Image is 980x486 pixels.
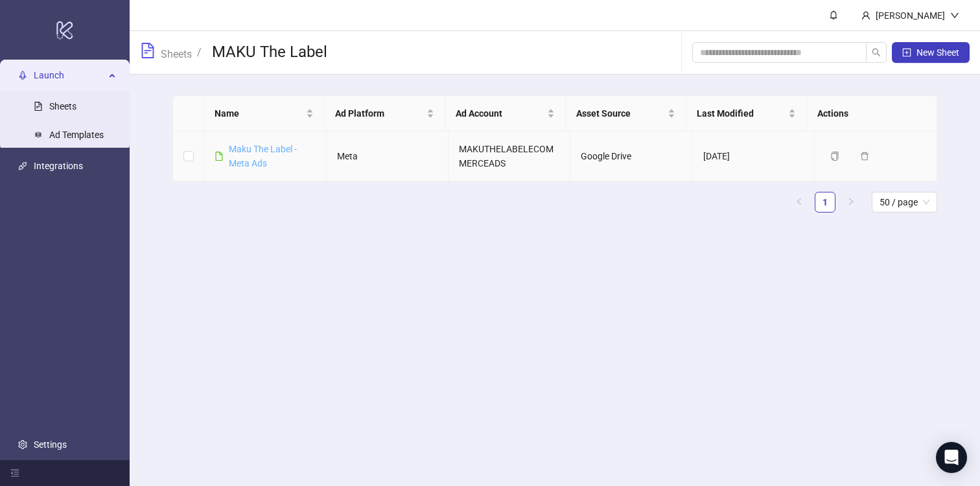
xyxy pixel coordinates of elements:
[327,132,449,181] td: Meta
[456,106,544,121] span: Ad Account
[872,48,881,57] span: search
[830,152,839,161] span: copy
[10,469,19,478] span: menu-fold
[880,192,929,212] span: 50 / page
[34,62,105,88] span: Launch
[34,161,83,171] a: Integrations
[212,42,327,63] h3: MAKU The Label
[815,192,835,213] li: 1
[847,198,855,205] span: right
[860,152,869,161] span: delete
[936,442,967,473] div: Open Intercom Messenger
[872,192,937,213] div: Page Size
[49,130,104,140] a: Ad Templates
[576,106,665,121] span: Asset Source
[950,11,959,20] span: down
[916,47,959,58] span: New Sheet
[795,198,803,205] span: left
[892,42,970,63] button: New Sheet
[335,106,424,121] span: Ad Platform
[449,132,570,181] td: MAKUTHELABELECOMMERCEADS
[815,192,835,212] a: 1
[215,106,303,121] span: Name
[215,152,224,161] span: file
[49,101,76,111] a: Sheets
[686,96,807,132] th: Last Modified
[841,192,861,213] button: right
[789,192,810,213] button: left
[34,439,67,450] a: Settings
[789,192,810,213] li: Previous Page
[870,8,950,23] div: [PERSON_NAME]
[566,96,686,132] th: Asset Source
[445,96,566,132] th: Ad Account
[229,144,297,168] a: Maku The Label - Meta Ads
[18,71,27,80] span: rocket
[197,42,202,63] li: /
[902,48,911,57] span: plus-square
[697,106,786,121] span: Last Modified
[140,43,156,58] span: file-text
[861,11,870,20] span: user
[841,192,861,213] li: Next Page
[829,10,838,19] span: bell
[570,132,692,181] td: Google Drive
[204,96,325,132] th: Name
[693,132,815,181] td: [DATE]
[807,96,927,132] th: Actions
[325,96,445,132] th: Ad Platform
[158,46,194,60] a: Sheets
